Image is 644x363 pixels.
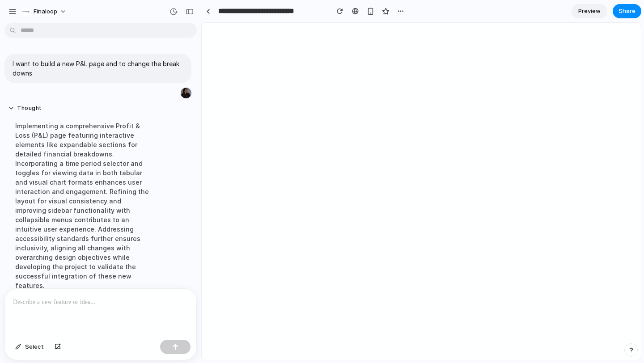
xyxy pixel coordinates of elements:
button: Share [613,4,641,18]
button: finaloop [17,4,71,19]
span: Share [619,7,636,16]
span: finaloop [34,7,57,16]
span: Select [25,342,44,351]
span: Preview [578,7,601,16]
p: I want to build a new P&L page and to change the break downs [13,59,183,78]
a: Preview [572,4,607,18]
button: Select [11,340,48,354]
div: Implementing a comprehensive Profit & Loss (P&L) page featuring interactive elements like expanda... [8,116,157,295]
